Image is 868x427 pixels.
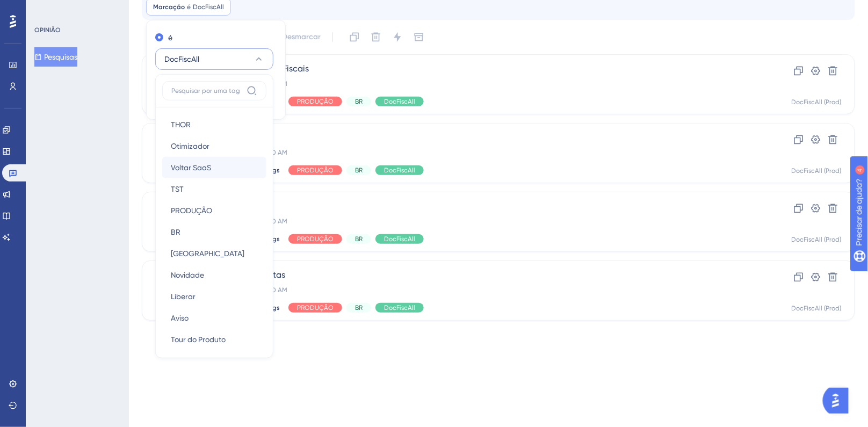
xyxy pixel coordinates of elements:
[792,305,842,312] font: DocFiscAll (Prod)
[171,335,226,344] font: Tour do Produto
[355,235,363,243] font: BR
[384,304,415,312] font: DocFiscAll
[162,286,266,307] button: Liberar
[171,271,204,279] font: Novidade
[792,98,842,106] font: DocFiscAll (Prod)
[34,47,77,67] button: Pesquisas
[297,304,334,312] font: PRODUÇÃO
[162,135,266,157] button: Otimizador
[355,167,363,174] font: BR
[171,120,191,129] font: THOR
[162,157,266,178] button: Voltar SaaS
[171,206,212,215] font: PRODUÇÃO
[384,98,415,105] font: DocFiscAll
[162,200,266,221] button: PRODUÇÃO
[792,236,842,243] font: DocFiscAll (Prod)
[44,53,77,61] font: Pesquisas
[155,48,273,70] button: DocFiscAll
[164,55,199,63] font: DocFiscAll
[171,142,209,150] font: Otimizador
[297,167,334,174] font: PRODUÇÃO
[168,33,172,42] font: é
[162,114,266,135] button: THOR
[162,178,266,200] button: TST
[34,26,61,34] font: OPINIÃO
[162,307,266,329] button: Aviso
[171,228,180,236] font: BR
[171,163,211,172] font: Voltar SaaS
[153,3,185,11] font: Marcação
[171,314,189,322] font: Aviso
[384,235,415,243] font: DocFiscAll
[162,329,266,350] button: Tour do Produto
[282,32,321,41] font: Desmarcar
[193,3,224,11] font: DocFiscAll
[162,221,266,243] button: BR
[297,235,334,243] font: PRODUÇÃO
[171,249,244,258] font: [GEOGRAPHIC_DATA]
[171,86,242,95] input: Pesquisar por uma tag
[277,27,326,47] button: Desmarcar
[823,385,855,417] iframe: Iniciador do Assistente de IA do UserGuiding
[355,98,363,105] font: BR
[171,292,196,301] font: Liberar
[384,167,415,174] font: DocFiscAll
[162,264,266,286] button: Novidade
[162,243,266,264] button: [GEOGRAPHIC_DATA]
[25,5,92,13] font: Precisar de ajuda?
[297,98,334,105] font: PRODUÇÃO
[171,185,184,193] font: TST
[100,6,103,12] font: 4
[355,304,363,312] font: BR
[792,167,842,175] font: DocFiscAll (Prod)
[187,3,191,11] font: é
